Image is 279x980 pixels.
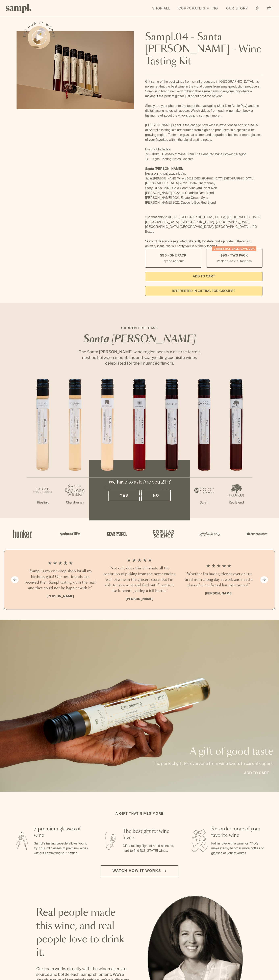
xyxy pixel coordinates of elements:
b: [PERSON_NAME] [126,597,153,601]
li: 1 / 7 [27,379,59,518]
button: Previous slide [11,576,19,583]
p: Chardonnay [91,500,123,505]
li: 1 / 4 [24,558,97,602]
h3: “Whether I'm having friends over or just tired from a long day at work and need a glass of wine, ... [182,571,255,588]
p: Red Blend [220,500,252,505]
li: 4 / 7 [123,379,156,518]
p: Pinot Noir [123,500,156,505]
a: Shop All [150,4,172,13]
img: Sampl.04 - Santa Barbara - Wine Tasting Kit [17,31,134,109]
button: See how it works [28,26,50,49]
span: $95 - Two Pack [221,253,248,258]
li: 2 / 4 [103,558,176,602]
small: Perfect For 2-4 Tastings [217,259,252,263]
p: The perfect gift for everyone from wine lovers to casual sippers. [153,761,273,766]
b: [PERSON_NAME] [205,591,232,595]
a: interested in gifting for groups? [145,286,262,296]
h3: “Sampl is my one-stop shop for all my birthday gifts! Our best friends just received their Sampl ... [24,568,97,591]
p: Chardonnay [59,500,91,505]
div: Christmas SALE! Save 20% [212,246,256,251]
p: Red Blend [156,500,188,505]
p: Syrah [188,500,220,505]
h3: “Not only does this eliminate all the confusion of picking from the never ending wall of wine in ... [103,566,176,594]
a: Corporate Gifting [176,4,220,13]
button: Next slide [260,576,268,583]
li: 6 / 7 [188,379,220,518]
li: 2 / 7 [59,379,91,518]
a: Add to cart [244,770,273,776]
b: [PERSON_NAME] [47,594,74,598]
img: Sampl logo [6,4,31,13]
li: 3 / 4 [182,558,255,602]
li: 3 / 7 [91,379,123,518]
small: Try the Capsule [162,259,184,263]
p: Riesling [27,500,59,505]
span: $55 - One Pack [160,253,187,258]
p: A gift of good taste [153,747,273,757]
a: Our Story [224,4,250,13]
li: 5 / 7 [156,379,188,518]
li: 7 / 7 [220,379,252,518]
button: Add to Cart [145,272,262,281]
